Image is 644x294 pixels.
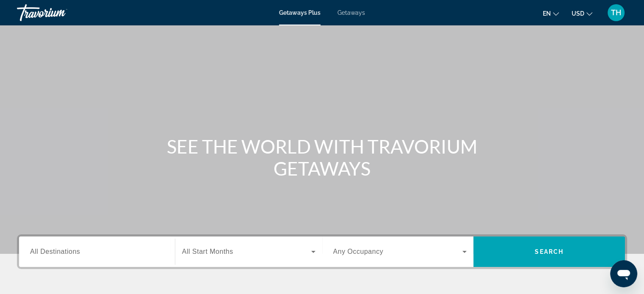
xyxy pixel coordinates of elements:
[572,7,592,19] button: Change currency
[17,2,102,24] a: Travorium
[572,10,584,17] span: USD
[279,9,321,16] a: Getaways Plus
[182,248,233,255] span: All Start Months
[19,236,625,267] div: Search widget
[543,7,559,19] button: Change language
[473,236,625,267] button: Search
[535,248,564,255] span: Search
[163,135,481,179] h1: SEE THE WORLD WITH TRAVORIUM GETAWAYS
[333,248,384,255] span: Any Occupancy
[543,10,551,17] span: en
[605,4,627,22] button: User Menu
[30,248,80,255] span: All Destinations
[611,8,621,17] span: TH
[337,9,365,16] a: Getaways
[610,260,637,287] iframe: Button to launch messaging window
